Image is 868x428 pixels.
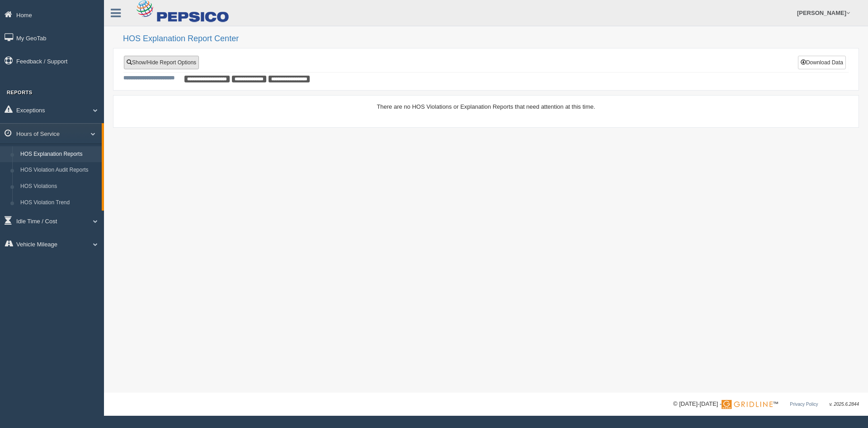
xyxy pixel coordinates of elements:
span: v. 2025.6.2844 [830,402,859,407]
a: Show/Hide Report Options [124,56,199,69]
div: © [DATE]-[DATE] - ™ [673,399,859,409]
a: HOS Violations [16,178,102,195]
a: HOS Violation Audit Reports [16,162,102,178]
a: HOS Explanation Reports [16,146,102,163]
a: Privacy Policy [790,402,818,407]
a: HOS Violation Trend [16,195,102,211]
img: Gridline [722,400,773,409]
div: There are no HOS Violations or Explanation Reports that need attention at this time. [123,102,849,111]
button: Download Data [798,56,846,69]
h2: HOS Explanation Report Center [123,34,859,43]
